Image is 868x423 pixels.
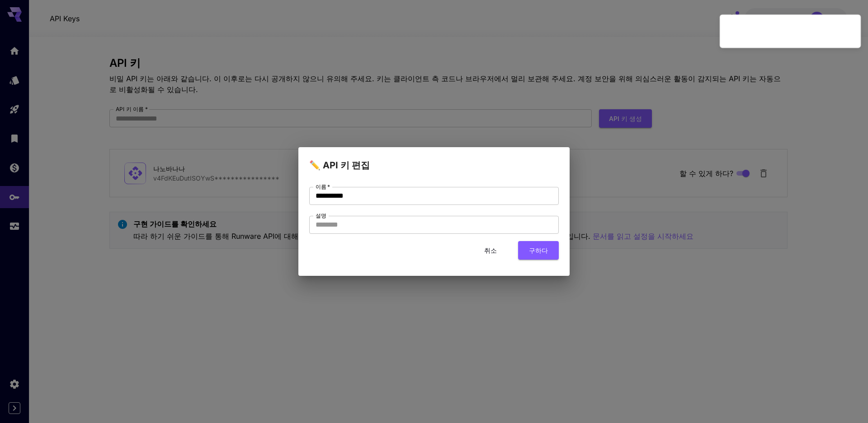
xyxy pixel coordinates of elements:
font: ✏️ API 키 편집 [309,160,370,171]
button: 구하다 [518,241,559,260]
font: 설명 [316,212,326,219]
button: 취소 [470,241,511,260]
font: 이름 [316,183,326,190]
font: 취소 [484,246,497,254]
font: 구하다 [529,246,548,254]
